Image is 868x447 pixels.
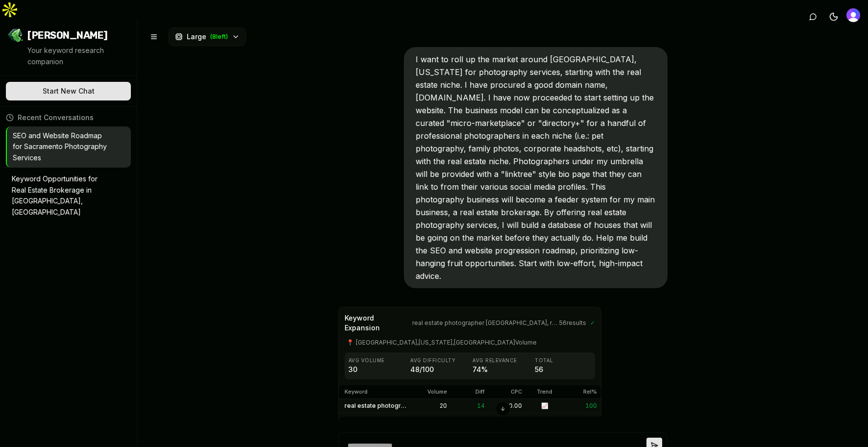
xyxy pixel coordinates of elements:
[27,45,129,68] p: Your keyword research companion
[414,413,451,427] td: 30
[348,356,405,364] p: Avg Volume
[8,27,24,43] img: Jello SEO Logo
[564,385,601,398] th: Rel%
[589,416,597,423] span: 98
[339,413,414,427] td: real estate photography [GEOGRAPHIC_DATA]
[489,398,526,413] td: $ 0.00
[541,402,548,409] span: 📈
[187,32,206,42] span: Large
[489,385,526,398] th: CPC
[477,416,485,423] span: 71
[43,86,95,96] span: Start New Chat
[6,82,131,100] button: Start New Chat
[7,126,131,168] button: SEO and Website Roadmap for Sacramento Photography Services
[6,170,131,222] button: Keyword Opportunities for Real Estate Brokerage in [GEOGRAPHIC_DATA], [GEOGRAPHIC_DATA]
[18,113,94,123] span: Recent Conversations
[541,416,548,423] span: 📈
[27,28,108,42] span: [PERSON_NAME]
[348,364,405,375] p: 30
[451,385,489,398] th: Diff
[339,398,414,413] td: real estate photographer sacramento
[590,319,595,327] span: ✓
[410,356,467,364] p: Avg Difficulty
[410,364,467,375] p: 48 /100
[13,130,111,164] p: SEO and Website Roadmap for Sacramento Photography Services
[414,385,451,398] th: Volume
[169,27,246,46] button: Large(8left)
[585,402,597,409] span: 100
[412,319,559,327] span: real estate photographer [GEOGRAPHIC_DATA], real estate photography [GEOGRAPHIC_DATA], [GEOGRAPHI...
[345,313,409,333] span: Keyword Expansion
[12,174,111,218] p: Keyword Opportunities for Real Estate Brokerage in [GEOGRAPHIC_DATA], [GEOGRAPHIC_DATA]
[472,356,529,364] p: Avg Relevance
[356,339,537,347] span: [GEOGRAPHIC_DATA],[US_STATE],[GEOGRAPHIC_DATA] Volume
[210,33,228,41] span: ( 8 left)
[347,339,354,347] span: 📍
[414,398,451,413] td: 20
[846,8,860,22] img: Tyler West
[559,319,586,327] span: 56 results
[535,364,591,375] p: 56
[339,385,414,398] th: Keyword
[535,356,591,364] p: Total
[846,8,860,22] button: Open user button
[477,402,485,409] span: 14
[472,364,529,375] p: 74 %
[526,385,564,398] th: Trend
[416,54,655,281] span: I want to roll up the market around [GEOGRAPHIC_DATA], [US_STATE] for photography services, start...
[489,413,526,427] td: $ 9.47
